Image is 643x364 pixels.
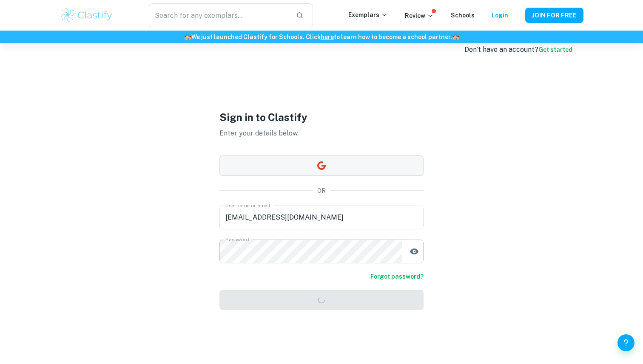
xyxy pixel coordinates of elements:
label: Username or email [225,202,270,209]
input: Search for any exemplars... [149,3,289,27]
p: OR [317,186,326,195]
p: Exemplars [348,10,388,20]
a: Schools [451,12,475,19]
span: 🏫 [184,34,191,40]
h1: Sign in to Clastify [219,110,424,125]
img: Clastify logo [60,7,114,24]
h6: We just launched Clastify for Schools. Click to learn how to become a school partner. [2,32,641,42]
span: 🏫 [452,34,459,40]
a: Get started [538,46,572,53]
p: Review [405,11,434,20]
div: Don’t have an account? [464,45,572,55]
a: Forgot password? [370,272,424,281]
button: Help and Feedback [617,334,634,351]
label: Password [225,236,249,243]
a: Login [492,12,508,19]
button: JOIN FOR FREE [525,8,583,23]
p: Enter your details below. [219,128,424,138]
a: here [321,34,334,40]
